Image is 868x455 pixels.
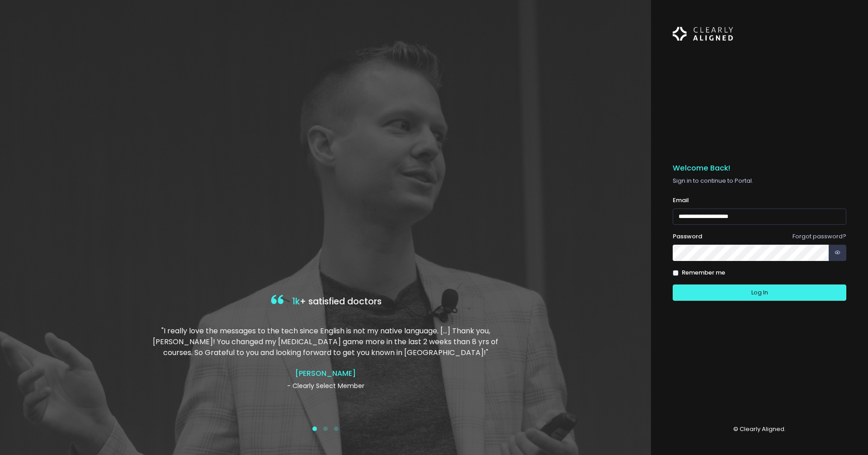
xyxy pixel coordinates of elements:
label: Remember me [682,268,725,277]
a: Forgot password? [793,232,846,241]
h4: [PERSON_NAME] [151,369,500,378]
h4: + satisfied doctors [151,293,500,311]
p: "I really love the messages to the tech since English is not my native language. […] Thank you, [... [151,326,500,358]
p: © Clearly Aligned. [673,425,846,434]
span: 1k [292,295,300,308]
button: Log In [673,284,846,301]
label: Email [673,196,689,205]
img: Logo Horizontal [673,22,733,46]
label: Password [673,232,702,241]
h5: Welcome Back! [673,164,846,173]
p: - Clearly Select Member [151,381,500,391]
p: Sign in to continue to Portal. [673,176,846,185]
